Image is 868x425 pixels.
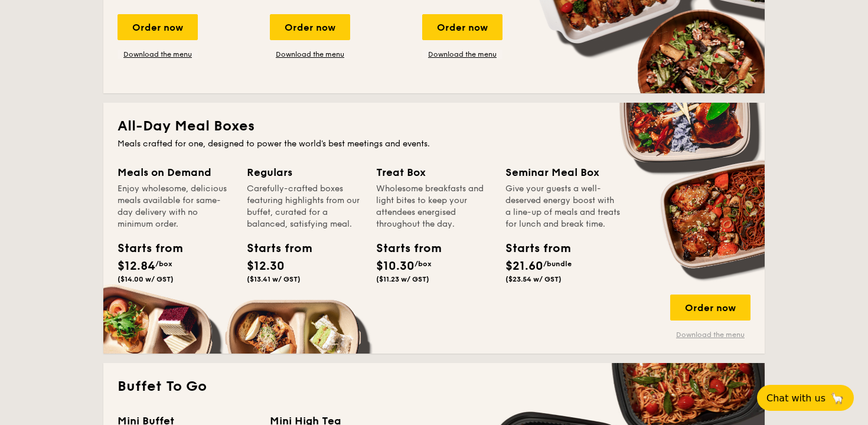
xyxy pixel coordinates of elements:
[376,259,415,273] span: $10.30
[247,259,285,273] span: $12.30
[670,330,750,339] a: Download the menu
[830,391,844,405] span: 🦙
[247,240,300,257] div: Starts from
[670,295,750,321] div: Order now
[118,50,198,59] a: Download the menu
[118,275,174,283] span: ($14.00 w/ GST)
[247,275,301,283] span: ($13.41 w/ GST)
[376,164,491,181] div: Treat Box
[505,183,621,230] div: Give your guests a well-deserved energy boost with a line-up of meals and treats for lunch and br...
[376,183,491,230] div: Wholesome breakfasts and light bites to keep your attendees energised throughout the day.
[118,377,750,396] h2: Buffet To Go
[415,260,432,268] span: /box
[270,14,350,40] div: Order now
[505,240,559,257] div: Starts from
[766,393,825,404] span: Chat with us
[118,240,171,257] div: Starts from
[270,50,350,59] a: Download the menu
[118,259,155,273] span: $12.84
[422,50,502,59] a: Download the menu
[118,164,233,181] div: Meals on Demand
[118,14,198,40] div: Order now
[118,117,750,136] h2: All-Day Meal Boxes
[422,14,502,40] div: Order now
[376,275,429,283] span: ($11.23 w/ GST)
[505,259,543,273] span: $21.60
[376,240,429,257] div: Starts from
[757,385,854,411] button: Chat with us🦙
[118,183,233,230] div: Enjoy wholesome, delicious meals available for same-day delivery with no minimum order.
[247,183,362,230] div: Carefully-crafted boxes featuring highlights from our buffet, curated for a balanced, satisfying ...
[505,164,621,181] div: Seminar Meal Box
[118,138,750,150] div: Meals crafted for one, designed to power the world's best meetings and events.
[543,260,572,268] span: /bundle
[505,275,562,283] span: ($23.54 w/ GST)
[247,164,362,181] div: Regulars
[155,260,172,268] span: /box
